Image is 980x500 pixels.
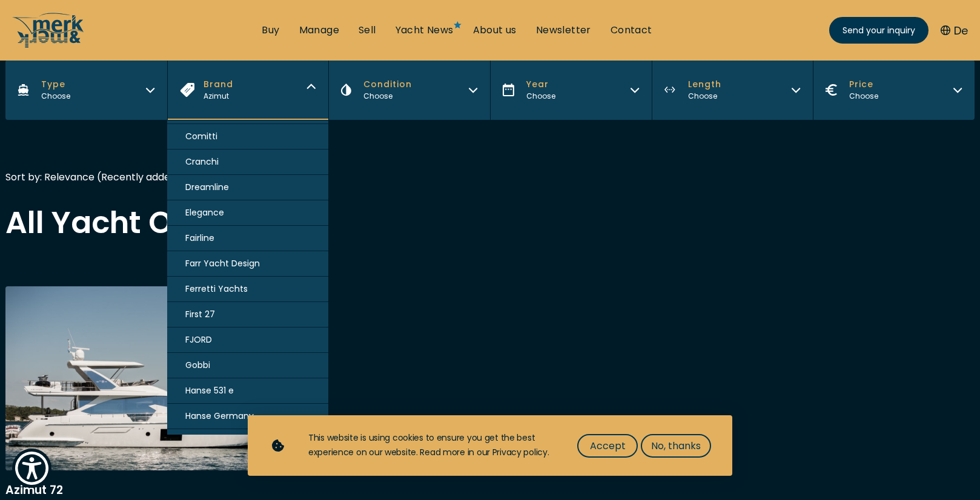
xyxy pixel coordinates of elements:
span: Fairline [185,232,214,245]
button: First 27 [167,302,329,327]
a: About us [473,24,517,37]
button: Accept [577,434,638,458]
button: ConditionChoose [328,60,490,120]
span: Price [849,78,878,91]
span: First 27 [185,308,215,321]
span: Azimut [204,91,229,101]
span: Gobbi [185,359,210,372]
span: Dreamline [185,181,229,194]
button: De [941,22,968,39]
span: Length [688,78,721,91]
div: Choose [363,91,412,102]
button: YearChoose [490,60,652,120]
a: / [12,38,85,52]
div: Choose [526,91,555,102]
button: Dreamline [167,175,329,200]
button: Show Accessibility Preferences [12,449,51,488]
h2: All Yacht Offers [5,208,975,238]
span: Type [41,78,70,91]
a: Newsletter [536,24,591,37]
span: Condition [363,78,412,91]
button: TypeChoose [5,60,167,120]
button: Ferretti Yachts [167,277,329,302]
div: Choose [41,91,70,102]
div: Choose [688,91,721,102]
a: Contact [611,24,652,37]
button: Elegance [167,200,329,226]
button: FJORD [167,327,329,353]
div: This website is using cookies to ensure you get the best experience on our website. Read more in ... [308,431,553,460]
button: Hanse 531 e [167,378,329,404]
button: BrandAzimut [167,60,329,120]
span: Year [526,78,555,91]
span: No, thanks [651,438,701,453]
span: Hanse Germany [185,410,254,423]
div: Sort by: Relevance (Recently added) [5,169,181,185]
span: Send your inquiry [843,24,915,37]
button: Hanse Germany [167,404,329,429]
a: Send your inquiry [829,17,929,44]
button: PriceChoose [813,60,975,120]
a: Privacy policy [492,446,548,458]
a: Buy [262,24,279,37]
span: Elegance [185,206,224,219]
button: INVICTUS [167,429,329,455]
span: Ferretti Yachts [185,283,248,295]
span: Accept [590,438,626,453]
button: Comitti [167,124,329,150]
span: FJORD [185,334,212,346]
span: Cranchi [185,156,219,168]
button: Gobbi [167,353,329,378]
a: Yacht News [396,24,454,37]
div: Choose [849,91,878,102]
span: Brand [204,78,233,91]
span: Comitti [185,130,217,143]
span: Hanse 531 e [185,384,234,397]
button: Cranchi [167,150,329,175]
button: Farr Yacht Design [167,251,329,277]
a: Manage [299,24,339,37]
a: Sell [359,24,376,37]
span: Farr Yacht Design [185,257,260,270]
button: LengthChoose [652,60,813,120]
button: No, thanks [641,434,711,458]
button: Fairline [167,226,329,251]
